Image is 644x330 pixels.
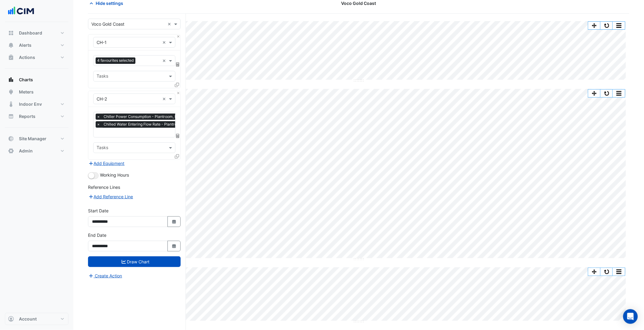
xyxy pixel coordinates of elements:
[171,244,177,249] fa-icon: Select Date
[19,316,37,322] span: Account
[19,30,42,36] span: Dashboard
[100,172,129,178] span: Working Hours
[5,313,68,325] button: Account
[8,101,14,107] app-icon: Indoor Env
[8,30,14,36] app-icon: Dashboard
[88,193,134,200] button: Add Reference Line
[601,268,613,276] button: Reset
[588,22,601,29] button: Pan
[613,90,625,97] button: More Options
[102,121,204,127] span: Chilled Water Entering Flow Rate - Plantroom, Plantroom
[613,268,625,276] button: More Options
[176,91,180,95] button: Close
[162,57,167,64] span: Clear
[19,113,35,119] span: Reports
[19,42,31,48] span: Alerts
[88,256,181,267] button: Draw Chart
[5,39,68,51] button: Alerts
[162,96,167,102] span: Clear
[5,145,68,157] button: Admin
[5,98,68,110] button: Indoor Env
[175,62,181,67] span: Choose Function
[8,113,14,119] app-icon: Reports
[8,77,14,83] app-icon: Charts
[19,54,35,61] span: Actions
[19,77,33,83] span: Charts
[175,82,179,87] span: Clone Favourites and Tasks from this Equipment to other Equipment
[8,148,14,154] app-icon: Admin
[175,154,179,159] span: Clone Favourites and Tasks from this Equipment to other Equipment
[19,89,34,95] span: Meters
[88,184,120,190] label: Reference Lines
[96,121,101,127] span: ×
[88,207,109,214] label: Start Date
[613,22,625,29] button: More Options
[588,268,601,276] button: Pan
[5,51,68,64] button: Actions
[19,148,33,154] span: Admin
[102,114,194,120] span: Chiller Power Consumption - Plantroom, Plantroom
[171,219,177,224] fa-icon: Select Date
[19,101,42,107] span: Indoor Env
[8,136,14,142] app-icon: Site Manager
[5,110,68,123] button: Reports
[176,35,180,38] button: Close
[623,309,638,324] div: Open Intercom Messenger
[175,133,181,138] span: Choose Function
[88,272,123,279] button: Create Action
[5,27,68,39] button: Dashboard
[88,160,125,167] button: Add Equipment
[96,144,108,152] div: Tasks
[19,136,46,142] span: Site Manager
[588,90,601,97] button: Pan
[96,114,101,120] span: ×
[167,21,173,27] span: Clear
[8,54,14,61] app-icon: Actions
[88,232,106,238] label: End Date
[96,73,108,81] div: Tasks
[5,74,68,86] button: Charts
[96,57,135,64] span: 4 favourites selected
[601,90,613,97] button: Reset
[5,86,68,98] button: Meters
[162,39,167,46] span: Clear
[601,22,613,29] button: Reset
[8,42,14,48] app-icon: Alerts
[8,89,14,95] app-icon: Meters
[7,5,35,17] img: Company Logo
[5,133,68,145] button: Site Manager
